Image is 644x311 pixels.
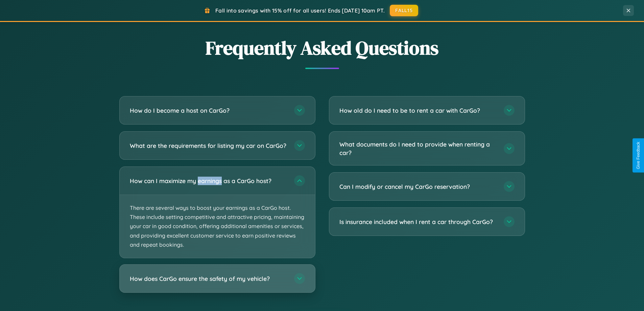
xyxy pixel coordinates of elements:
[130,274,287,283] h3: How does CarGo ensure the safety of my vehicle?
[119,35,525,61] h2: Frequently Asked Questions
[390,5,418,16] button: FALL15
[130,141,287,150] h3: What are the requirements for listing my car on CarGo?
[339,106,497,115] h3: How old do I need to be to rent a car with CarGo?
[636,142,641,169] div: Give Feedback
[339,182,497,191] h3: Can I modify or cancel my CarGo reservation?
[339,218,497,226] h3: Is insurance included when I rent a car through CarGo?
[339,140,497,157] h3: What documents do I need to provide when renting a car?
[130,177,287,185] h3: How can I maximize my earnings as a CarGo host?
[215,7,385,14] span: Fall into savings with 15% off for all users! Ends [DATE] 10am PT.
[120,195,315,258] p: There are several ways to boost your earnings as a CarGo host. These include setting competitive ...
[130,106,287,115] h3: How do I become a host on CarGo?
